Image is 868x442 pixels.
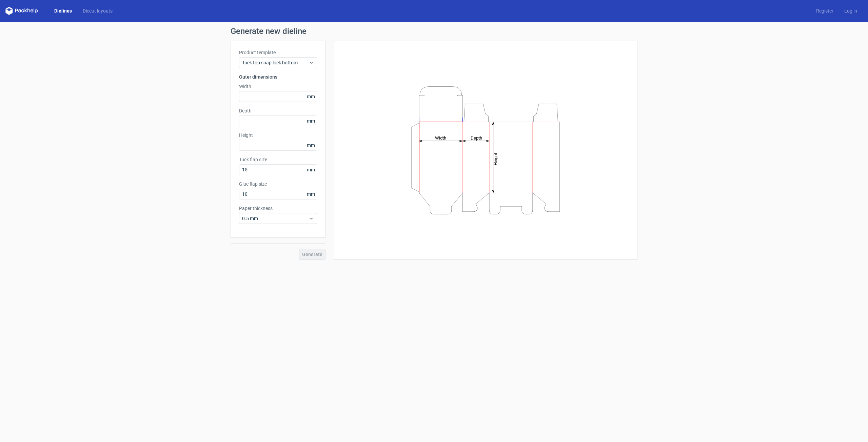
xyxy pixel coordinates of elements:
h1: Generate new dieline [231,27,637,35]
tspan: Height [493,152,498,165]
a: Register [811,7,839,14]
span: 0.5 mm [242,215,309,222]
label: Depth [239,107,317,114]
h3: Outer dimensions [239,73,317,80]
a: Diecut layouts [77,7,118,14]
label: Width [239,83,317,90]
span: Tuck top snap lock bottom [242,59,309,66]
span: mm [305,91,317,102]
a: Log in [839,7,863,14]
a: Dielines [49,7,77,14]
label: Product template [239,49,317,56]
span: mm [305,165,317,175]
tspan: Width [435,135,446,140]
label: Tuck flap size [239,156,317,163]
label: Height [239,132,317,139]
tspan: Depth [471,135,482,140]
span: mm [305,116,317,126]
label: Paper thickness [239,205,317,212]
span: mm [305,140,317,150]
span: mm [305,189,317,199]
label: Glue flap size [239,181,317,187]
